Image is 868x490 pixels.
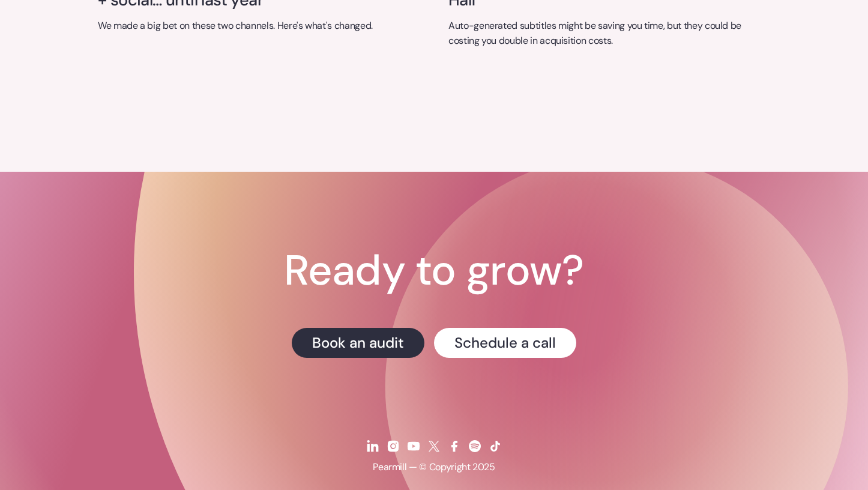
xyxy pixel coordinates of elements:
a: Facebook icon [445,431,463,461]
p: We made a big bet on these two channels. Here's what's changed. [98,19,420,34]
img: Instagram icon [386,439,400,453]
img: Tiktok icon [488,439,502,453]
a: Schedule a call [434,328,576,358]
img: Facebook icon [447,439,462,453]
a: Spotify icon [466,431,484,461]
p: Auto-generated subtitles might be saving you time, but they could be costing you double in acquis... [448,19,770,49]
img: Youtube icon [406,439,421,453]
a: Linkedin icon [364,431,382,461]
a: Book an audit [292,328,424,358]
a: Instagram icon [384,431,402,461]
p: Pearmill — © Copyright 2025 [373,461,495,474]
img: Spotify icon [468,439,482,453]
a: Tiktok icon [486,431,504,461]
h1: Ready to grow? [284,250,583,292]
a: Youtube icon [405,431,423,461]
img: Linkedin icon [366,439,380,453]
